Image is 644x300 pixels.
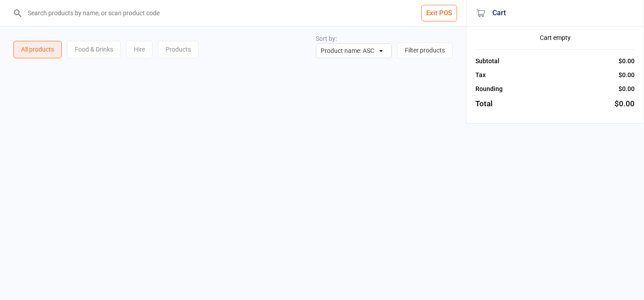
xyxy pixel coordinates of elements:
div: $0.00 [619,84,635,94]
div: Tax [475,70,486,80]
div: Products [158,41,199,58]
div: All products [13,41,62,58]
div: Hire [126,41,153,58]
div: Total [475,98,492,110]
button: Filter products [397,43,453,58]
label: Sort by: [316,35,337,42]
div: Cart empty [475,33,635,43]
div: $0.00 [619,57,635,66]
button: Exit POS [421,5,457,22]
div: Rounding [475,84,503,94]
div: Food & Drinks [67,41,121,58]
div: $0.00 [614,98,635,110]
div: Subtotal [475,57,500,66]
div: $0.00 [619,70,635,80]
